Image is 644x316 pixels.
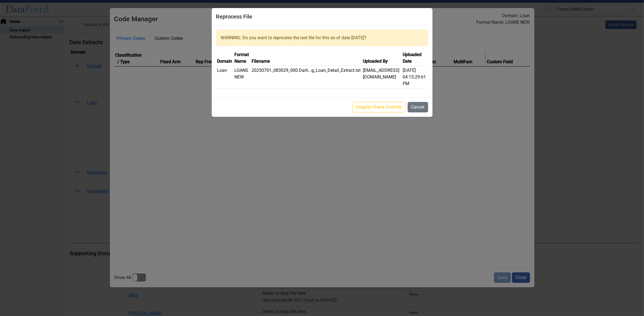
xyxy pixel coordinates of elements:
th: Filename [250,50,362,66]
td: 20250701_083029_000.Darling_Consulting_Loan_Detail_Extract.txt [250,66,362,88]
h5: Reprocess File [216,12,252,21]
div: WARNING: Do you want to reprocess the last file for this as of date [DATE]? [216,30,428,46]
th: Domain [216,50,234,66]
table: File To Reprocess [216,50,428,88]
td: LOANS NEW [234,66,251,88]
th: Uploaded By [362,50,402,66]
td: [EMAIL_ADDRESS][DOMAIN_NAME] [362,66,402,88]
th: Format Name [234,50,251,66]
th: Uploaded Date [402,50,428,66]
td: Loan [216,66,234,88]
button: Integrity Check Override [352,102,405,112]
td: [DATE] 04:15:29:61 PM [402,66,428,88]
button: Cancel [408,102,428,112]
